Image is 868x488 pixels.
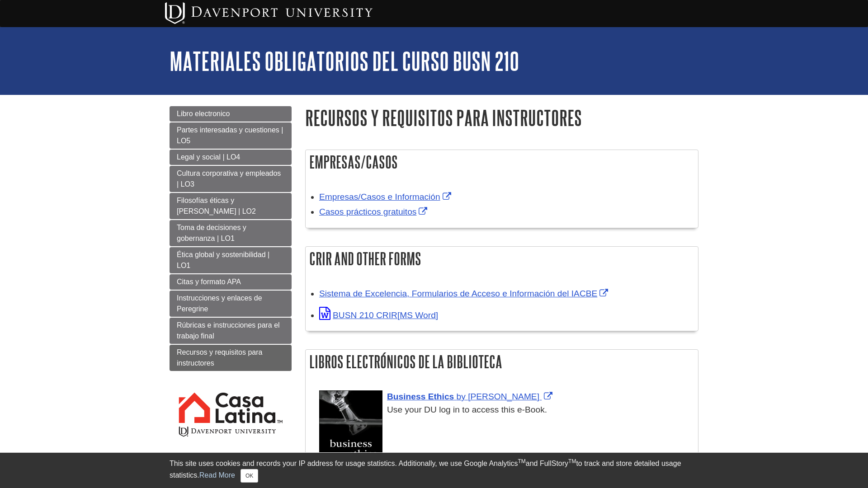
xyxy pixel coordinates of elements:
a: Rúbricas e instrucciones para el trabajo final [170,318,292,344]
button: Close [241,469,258,483]
span: Libro electronico [177,110,230,117]
span: Citas y formato APA [177,278,241,286]
span: Rúbricas e instrucciones para el trabajo final [177,321,280,340]
img: Davenport University [165,2,373,24]
a: Toma de decisiones y gobernanza | LO1 [170,220,292,246]
h2: CRIR and other forms [306,247,698,271]
div: Use your DU log in to access this e-Book. [319,404,693,417]
span: Cultura corporativa y empleados | LO3 [177,169,281,188]
a: Legal y social | LO4 [170,150,292,165]
span: Filosofías éticas y [PERSON_NAME] | LO2 [177,197,256,215]
sup: TM [518,458,525,465]
a: Partes interesadas y cuestiones | LO5 [170,122,292,149]
span: [PERSON_NAME] [468,392,539,401]
span: Partes interesadas y cuestiones | LO5 [177,126,283,145]
a: Link opens in new window [319,310,438,320]
div: Guide Page Menu [170,106,292,454]
a: Filosofías éticas y [PERSON_NAME] | LO2 [170,193,292,219]
a: Link opens in new window [319,207,429,216]
span: Business Ethics [387,392,454,401]
a: Recursos y requisitos para instructores [170,345,292,371]
span: by [457,392,466,401]
a: Link opens in new window [319,289,610,298]
a: Read More [199,471,235,479]
span: Legal y social | LO4 [177,153,240,161]
span: Ética global y sostenibilidad | LO1 [177,251,269,269]
span: Toma de decisiones y gobernanza | LO1 [177,224,246,242]
a: Link opens in new window [319,192,453,202]
a: Instrucciones y enlaces de Peregrine [170,291,292,317]
a: Libro electronico [170,106,292,122]
sup: TM [568,458,576,465]
h2: Libros electrónicos de la biblioteca [306,350,698,374]
div: This site uses cookies and records your IP address for usage statistics. Additionally, we use Goo... [170,458,698,483]
h1: Recursos y requisitos para instructores [305,106,698,129]
a: Ética global y sostenibilidad | LO1 [170,247,292,273]
span: Instrucciones y enlaces de Peregrine [177,294,262,313]
a: Cultura corporativa y empleados | LO3 [170,166,292,192]
span: Recursos y requisitos para instructores [177,348,262,367]
a: Materiales obligatorios del curso BUSN 210 [170,47,519,75]
h2: Empresas/Casos [306,150,698,174]
a: Citas y formato APA [170,274,292,290]
a: Link opens in new window [387,392,555,401]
